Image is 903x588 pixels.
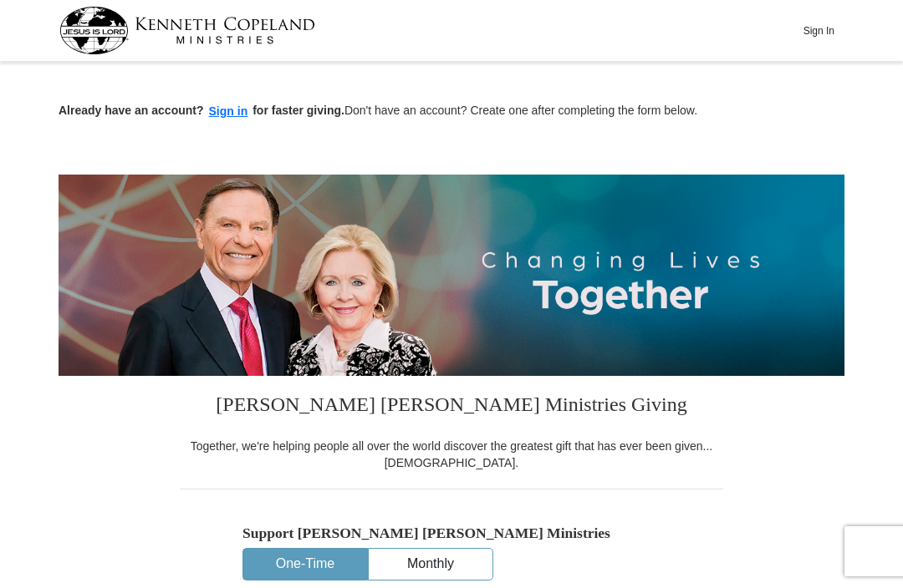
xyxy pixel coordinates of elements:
[59,104,344,117] strong: Already have an account? for faster giving.
[242,525,661,542] h5: Support [PERSON_NAME] [PERSON_NAME] Ministries
[204,102,253,121] button: Sign in
[180,438,723,471] div: Together, we're helping people all over the world discover the greatest gift that has ever been g...
[59,7,315,54] img: kcm-header-logo.svg
[243,549,367,580] button: One-Time
[59,102,844,121] p: Don't have an account? Create one after completing the form below.
[180,376,723,438] h3: [PERSON_NAME] [PERSON_NAME] Ministries Giving
[793,18,844,43] button: Sign In
[369,549,492,580] button: Monthly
